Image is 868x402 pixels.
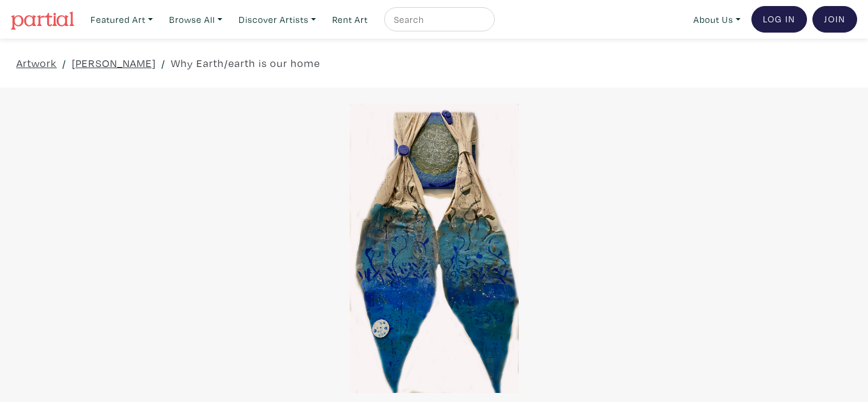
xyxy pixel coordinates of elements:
[62,55,66,71] span: /
[688,7,746,32] a: About Us
[171,55,320,71] a: Why Earth/earth is our home
[161,55,166,71] span: /
[72,55,156,71] a: [PERSON_NAME]
[751,6,807,33] a: Log In
[164,7,228,32] a: Browse All
[327,7,373,32] a: Rent Art
[85,7,158,32] a: Featured Art
[393,12,483,27] input: Search
[16,55,57,71] a: Artwork
[812,6,857,33] a: Join
[233,7,321,32] a: Discover Artists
